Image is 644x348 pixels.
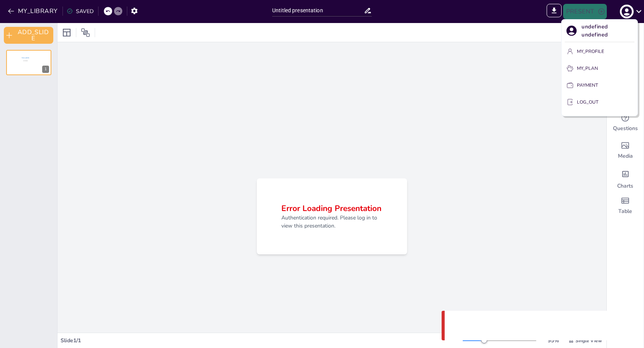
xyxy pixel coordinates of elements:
[565,45,634,58] button: MY_PROFILE
[565,96,634,108] button: LOG_OUT
[577,48,604,55] p: MY_PROFILE
[582,23,634,39] p: undefined undefined
[577,65,598,72] p: MY_PLAN
[577,99,598,106] p: LOG_OUT
[466,321,613,330] p: Something went wrong with the request. (CORS)
[565,62,634,74] button: MY_PLAN
[565,79,634,91] button: PAYMENT
[577,82,598,89] p: PAYMENT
